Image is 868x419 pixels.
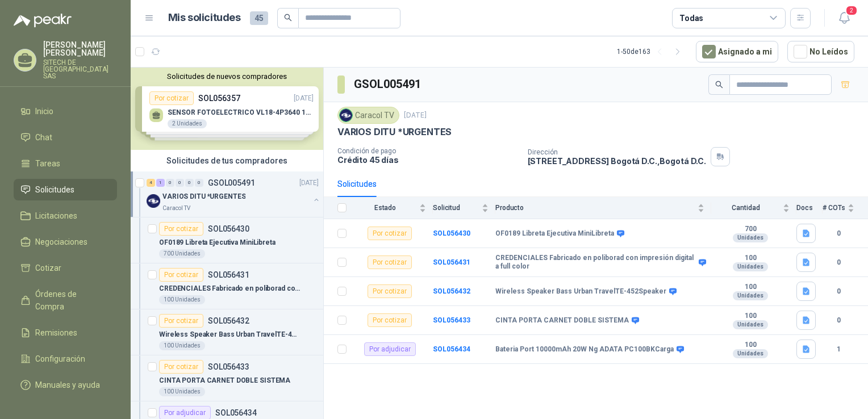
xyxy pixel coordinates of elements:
a: Chat [14,127,117,148]
p: VARIOS DITU *URGENTES [162,191,245,202]
a: Por cotizarSOL056433CINTA PORTA CARNET DOBLE SISTEMA100 Unidades [131,355,323,401]
a: SOL056434 [433,345,470,353]
div: 100 Unidades [159,387,205,396]
th: Cantidad [711,197,796,219]
div: 100 Unidades [159,295,205,304]
a: Órdenes de Compra [14,283,117,317]
b: OF0189 Libreta Ejecutiva MiniLibreta [495,229,614,238]
p: SOL056430 [208,225,249,233]
span: Cotizar [35,262,61,274]
p: CREDENCIALES Fabricado en poliborad con impresión digital a full color [159,283,301,294]
span: Producto [495,204,695,212]
b: 100 [711,341,790,350]
p: VARIOS DITU *URGENTES [337,126,452,138]
div: Unidades [733,233,768,242]
span: 2 [845,5,858,16]
button: Solicitudes de nuevos compradores [135,72,319,81]
p: OF0189 Libreta Ejecutiva MiniLibreta [159,237,276,248]
div: Unidades [733,262,768,271]
img: Company Logo [147,194,160,208]
div: Caracol TV [337,107,399,124]
p: Condición de pago [337,147,519,155]
a: Configuración [14,348,117,370]
div: Por cotizar [368,227,412,240]
b: Bateria Port 10000mAh 20W Ng ADATA PC100BKCarga [495,345,674,354]
a: Tareas [14,153,117,174]
b: Wireless Speaker Bass Urban TravelTE-452Speaker [495,287,666,296]
div: Solicitudes de nuevos compradoresPor cotizarSOL056357[DATE] SENSOR FOTOELECTRICO VL18-4P3640 10-3... [131,68,323,150]
button: No Leídos [787,41,854,62]
button: Asignado a mi [696,41,778,62]
a: Manuales y ayuda [14,374,117,396]
span: Manuales y ayuda [35,379,100,391]
b: 0 [823,228,854,239]
span: Órdenes de Compra [35,288,106,313]
span: Remisiones [35,326,77,339]
div: Por cotizar [159,222,203,236]
div: 1 - 50 de 163 [617,43,687,61]
span: Configuración [35,353,85,365]
p: GSOL005491 [208,179,255,187]
span: Cantidad [711,204,781,212]
div: Por cotizar [159,360,203,374]
a: Por cotizarSOL056430OF0189 Libreta Ejecutiva MiniLibreta700 Unidades [131,217,323,263]
th: Docs [796,197,823,219]
p: SOL056431 [208,271,249,279]
a: Solicitudes [14,179,117,200]
b: SOL056431 [433,258,470,266]
a: SOL056430 [433,229,470,237]
div: Unidades [733,320,768,329]
a: Remisiones [14,322,117,343]
span: Tareas [35,157,60,170]
button: 2 [834,8,854,28]
div: Solicitudes de tus compradores [131,150,323,171]
a: Negociaciones [14,231,117,253]
span: Licitaciones [35,209,77,222]
div: Solicitudes [337,178,377,190]
div: Por cotizar [159,268,203,282]
a: Por cotizarSOL056431CREDENCIALES Fabricado en poliborad con impresión digital a full color100 Uni... [131,263,323,309]
div: 700 Unidades [159,249,205,258]
span: 45 [250,11,268,25]
th: Estado [353,197,433,219]
div: Por adjudicar [364,342,416,356]
h1: Mis solicitudes [168,10,241,26]
p: CINTA PORTA CARNET DOBLE SISTEMA [159,375,290,386]
h3: GSOL005491 [354,76,423,93]
div: 4 [147,179,155,187]
b: CREDENCIALES Fabricado en poliborad con impresión digital a full color [495,254,696,271]
a: Inicio [14,100,117,122]
b: 0 [823,257,854,268]
div: Por cotizar [368,284,412,298]
div: Todas [679,12,703,24]
div: 100 Unidades [159,341,205,350]
div: Por cotizar [368,313,412,327]
span: Negociaciones [35,236,87,248]
a: SOL056433 [433,316,470,324]
span: Inicio [35,105,53,118]
a: SOL056432 [433,287,470,295]
th: Solicitud [433,197,495,219]
span: Solicitud [433,204,479,212]
span: Estado [353,204,417,212]
p: SOL056433 [208,363,249,371]
p: Crédito 45 días [337,155,519,165]
div: Por cotizar [159,314,203,328]
a: Cotizar [14,257,117,279]
img: Logo peakr [14,14,72,27]
div: Por cotizar [368,255,412,269]
p: [DATE] [299,178,319,188]
b: 100 [711,254,790,263]
p: Caracol TV [162,203,190,212]
b: 100 [711,283,790,292]
th: Producto [495,197,711,219]
div: 0 [176,179,184,187]
b: 700 [711,225,790,234]
b: 0 [823,286,854,297]
div: 1 [156,179,165,187]
p: SOL056434 [215,409,257,417]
